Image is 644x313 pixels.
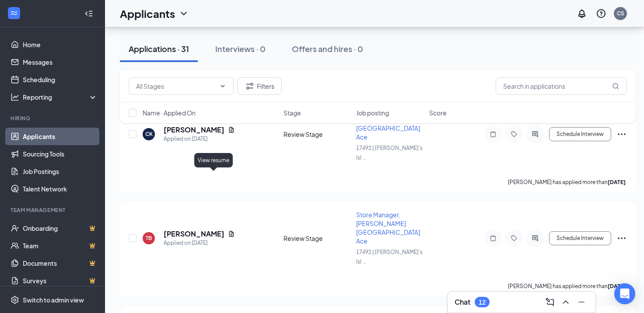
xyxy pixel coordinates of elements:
span: Job posting [356,108,389,117]
a: SurveysCrown [23,272,98,289]
a: Sourcing Tools [23,145,98,163]
div: Team Management [10,206,96,214]
span: Score [429,108,447,117]
div: Hiring [10,115,96,122]
svg: Ellipses [616,233,627,243]
div: Applied on [DATE] [164,135,235,143]
div: CS [617,10,624,17]
svg: Note [488,235,498,242]
div: Offers and hires · 0 [292,43,363,54]
a: TeamCrown [23,237,98,254]
input: All Stages [136,81,216,91]
button: ChevronUp [559,295,573,309]
svg: MagnifyingGlass [612,83,619,90]
p: [PERSON_NAME] has applied more than . [508,282,627,290]
span: 17492 | [PERSON_NAME]'s Isl ... [356,249,423,265]
button: Filter Filters [237,77,282,95]
svg: Collapse [84,9,93,18]
span: Stage [283,108,301,117]
svg: Note [488,131,498,138]
svg: Document [228,230,235,237]
svg: WorkstreamLogo [10,9,18,17]
b: [DATE] [608,179,626,185]
p: [PERSON_NAME] has applied more than . [508,178,627,186]
h3: Chat [455,297,470,307]
div: 12 [479,299,486,306]
div: Switch to admin view [23,296,84,304]
a: OnboardingCrown [23,219,98,237]
h1: Applicants [120,6,175,21]
svg: ChevronDown [219,83,226,90]
a: Messages [23,53,98,71]
div: View resume [194,153,233,167]
svg: ChevronDown [178,8,189,19]
svg: Settings [10,296,19,304]
span: Store Manager, [PERSON_NAME][GEOGRAPHIC_DATA] Ace [356,107,420,141]
a: Applicants [23,128,98,145]
span: 17492 | [PERSON_NAME]'s Isl ... [356,145,423,161]
span: Store Manager, [PERSON_NAME][GEOGRAPHIC_DATA] Ace [356,211,420,245]
svg: Minimize [576,297,587,307]
div: CK [145,130,153,138]
div: Applications · 31 [129,43,189,54]
div: Review Stage [283,130,351,139]
span: Name · Applied On [143,108,196,117]
div: Interviews · 0 [215,43,266,54]
svg: ActiveChat [530,131,540,138]
a: Job Postings [23,163,98,180]
div: Applied on [DATE] [164,239,235,247]
input: Search in applications [496,77,627,95]
button: ComposeMessage [543,295,557,309]
a: DocumentsCrown [23,254,98,272]
svg: Tag [509,131,519,138]
a: Home [23,36,98,53]
h5: [PERSON_NAME] [164,229,224,239]
svg: Tag [509,235,519,242]
svg: Ellipses [616,129,627,139]
a: Scheduling [23,71,98,88]
div: Reporting [23,93,98,101]
b: [DATE] [608,283,626,289]
svg: ChevronUp [560,297,571,307]
svg: Notifications [577,8,587,19]
svg: ActiveChat [530,235,540,242]
div: Review Stage [283,234,351,243]
svg: Analysis [10,93,19,101]
div: Open Intercom Messenger [614,283,635,304]
button: Schedule Interview [549,231,611,245]
button: Minimize [574,295,588,309]
svg: QuestionInfo [596,8,606,19]
div: TB [146,234,152,242]
svg: ComposeMessage [545,297,555,307]
a: Talent Network [23,180,98,198]
svg: Filter [245,81,255,91]
button: Schedule Interview [549,127,611,141]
